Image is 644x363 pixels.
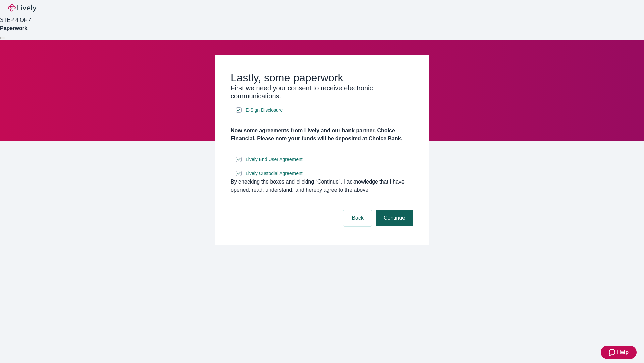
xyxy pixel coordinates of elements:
svg: Zendesk support icon [609,348,617,356]
div: By checking the boxes and clicking “Continue", I acknowledge that I have opened, read, understand... [231,178,413,194]
span: Lively Custodial Agreement [246,170,303,177]
button: Back [343,210,372,226]
span: E-Sign Disclosure [246,107,283,114]
h4: Now some agreements from Lively and our bank partner, Choice Financial. Please note your funds wi... [231,127,413,143]
a: e-sign disclosure document [244,155,304,164]
button: Zendesk support iconHelp [601,346,637,359]
span: Help [617,348,629,356]
span: Lively End User Agreement [246,156,303,163]
button: Continue [376,210,413,226]
a: e-sign disclosure document [244,106,284,114]
img: Lively [8,4,36,12]
h2: Lastly, some paperwork [231,71,413,84]
a: e-sign disclosure document [244,169,304,178]
h3: First we need your consent to receive electronic communications. [231,84,413,100]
